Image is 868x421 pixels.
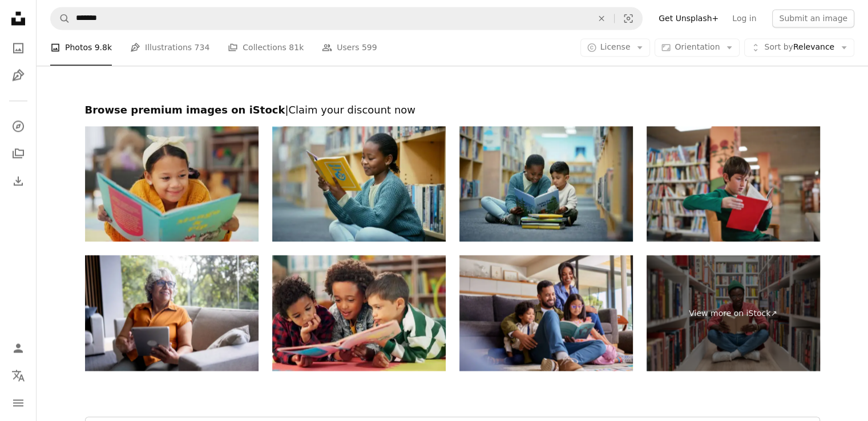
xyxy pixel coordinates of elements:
[459,255,633,371] img: Indian father reading a story to his children at home
[764,43,793,52] span: Sort by
[7,37,30,59] a: Photos
[459,126,633,242] img: Children, books and reading in library for education, language development and peer support for l...
[85,126,259,242] img: Girl, school and reading book in class, childhood development and growth for vocabulary in kinder...
[7,169,30,192] a: Download History
[85,255,259,371] img: Senior woman at home using a digital tablet
[228,30,304,66] a: Collections 81k
[51,7,70,29] button: Search Unsplash
[195,42,210,54] span: 734
[7,337,30,359] a: Log in / Sign up
[655,39,740,57] button: Orientation
[272,255,446,371] img: Children, book and reading on floor at school, learning and literacy knowledge or mind developmen...
[285,104,415,116] span: | Claim your discount now
[772,9,854,27] button: Submit an image
[7,115,30,137] a: Explore
[589,7,614,29] button: Clear
[130,30,209,66] a: Illustrations 734
[7,64,30,87] a: Illustrations
[600,43,631,52] span: License
[725,9,763,27] a: Log in
[272,126,446,242] img: Girl, reading and library with book, story and youth education at school with smile. Development,...
[7,391,30,414] button: Menu
[7,142,30,165] a: Collections
[7,7,30,32] a: Home — Unsplash
[647,126,820,242] img: Boy reading a red book in a library
[580,39,651,57] button: License
[652,9,725,27] a: Get Unsplash+
[615,7,642,29] button: Visual search
[322,30,377,66] a: Users 599
[85,103,820,117] h2: Browse premium images on iStock
[7,364,30,387] button: Language
[647,255,820,371] a: View more on iStock↗
[675,43,720,52] span: Orientation
[764,42,834,54] span: Relevance
[289,42,304,54] span: 81k
[50,7,643,30] form: Find visuals sitewide
[744,39,854,57] button: Sort byRelevance
[362,42,377,54] span: 599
